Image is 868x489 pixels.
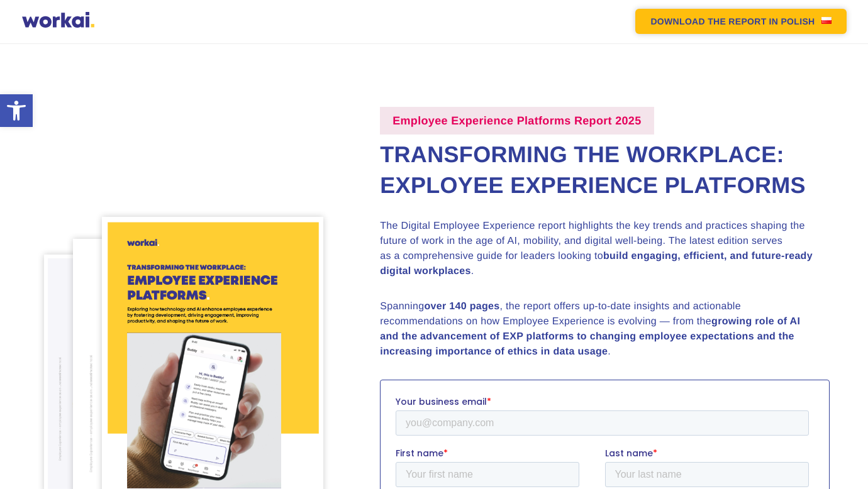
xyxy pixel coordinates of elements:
[3,167,11,175] input: email messages*
[380,107,654,135] label: Employee Experience Platforms Report 2025
[821,17,832,24] img: Polish flag
[380,299,820,360] p: Spanning , the report offers up-to-date insights and actionable recommendations on how Employee E...
[635,9,846,34] a: DOWNLOAD THE REPORTIN POLISHPolish flag
[424,301,499,312] strong: over 140 pages
[380,316,800,357] strong: growing role of AI and the advancement of EXP platforms to changing employee expectations and the...
[380,219,820,279] p: The Digital Employee Experience report highlights the key trends and practices shaping the future...
[372,112,417,121] a: Privacy Policy
[16,165,71,175] p: email messages
[209,52,257,64] span: Last name
[650,17,766,26] em: DOWNLOAD THE REPORT
[209,67,414,92] input: Your last name
[380,251,813,277] strong: build engaging, efficient, and future-ready digital workplaces
[380,140,830,201] h2: Transforming the Workplace: Exployee Experience Platforms
[318,112,359,121] a: Terms of Use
